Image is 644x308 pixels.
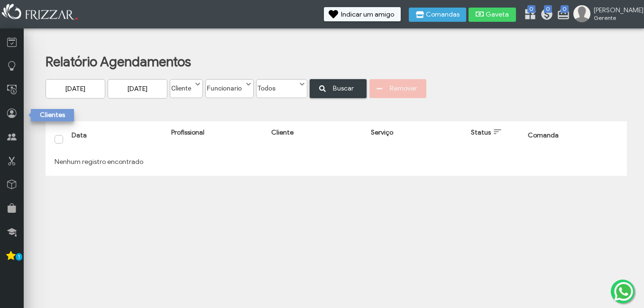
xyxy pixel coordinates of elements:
[523,126,623,153] th: Comanda
[557,8,566,23] a: 0
[31,109,74,121] div: Clientes
[267,126,366,153] th: Cliente
[166,126,266,153] th: Profissional
[573,5,639,24] a: [PERSON_NAME] Gerente
[544,5,552,13] span: 0
[324,7,401,21] button: Indicar um amigo
[50,153,623,172] td: Nenhum registro encontrado
[327,81,360,96] span: Buscar
[371,128,393,136] span: Serviço
[46,79,105,99] input: Data Inicial
[540,8,550,23] a: 0
[594,6,636,14] span: [PERSON_NAME]
[466,126,523,153] th: Status: activate to sort column ascending
[170,80,194,92] label: Cliente
[171,128,204,136] span: Profissional
[257,80,298,92] label: Todos
[16,253,22,261] span: 1
[471,128,491,136] span: Status
[426,11,460,18] span: Comandas
[67,126,166,153] th: Data
[271,128,294,136] span: Cliente
[409,8,466,22] button: Comandas
[528,131,559,139] span: Comanda
[341,11,394,18] span: Indicar um amigo
[524,8,533,23] a: 0
[527,5,535,13] span: 0
[561,5,569,13] span: 0
[469,8,516,22] button: Gaveta
[612,280,635,303] img: whatsapp.png
[46,54,610,70] h1: Relatório Agendamentos
[206,80,245,92] label: Funcionario
[486,11,509,18] span: Gaveta
[366,126,466,153] th: Serviço
[108,79,167,99] input: Data Final
[310,79,367,98] button: Buscar
[594,14,636,21] span: Gerente
[72,131,87,139] span: Data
